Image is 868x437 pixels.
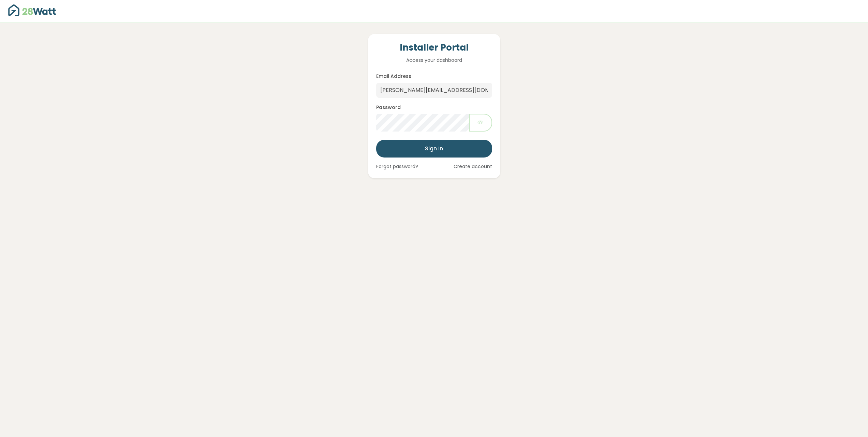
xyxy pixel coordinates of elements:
[376,104,401,111] label: Password
[376,42,492,54] h4: Installer Portal
[376,73,411,80] label: Email Address
[376,140,492,158] button: Sign In
[376,163,418,170] a: Forgot password?
[376,56,492,64] p: Access your dashboard
[376,83,492,98] input: Enter your email
[8,4,56,16] img: 28Watt
[469,114,492,132] button: Show password
[454,163,492,170] a: Create account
